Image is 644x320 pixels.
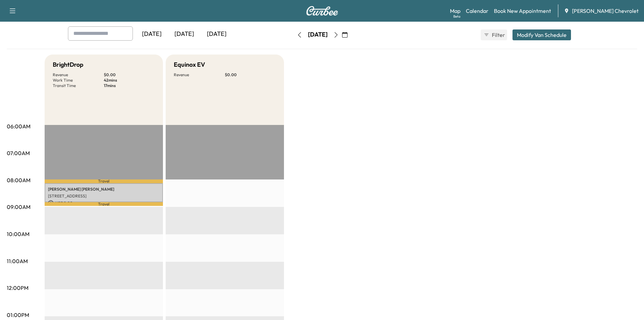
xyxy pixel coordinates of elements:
[494,7,551,15] a: Book New Appointment
[168,26,200,42] div: [DATE]
[104,78,155,83] p: 42 mins
[7,284,28,292] p: 12:00PM
[48,200,160,206] p: USD 0.00
[53,60,84,69] h5: BrightDrop
[7,176,30,184] p: 08:00AM
[174,72,225,78] p: Revenue
[492,31,504,39] span: Filter
[53,83,104,88] p: Transit Time
[450,7,460,15] a: MapBeta
[53,72,104,78] p: Revenue
[7,230,29,238] p: 10:00AM
[45,202,163,206] p: Travel
[104,72,155,78] p: $ 0.00
[45,179,163,183] p: Travel
[512,29,571,40] button: Modify Van Schedule
[7,203,30,211] p: 09:00AM
[453,14,460,19] div: Beta
[7,149,30,157] p: 07:00AM
[466,7,488,15] a: Calendar
[7,122,30,130] p: 06:00AM
[306,6,338,16] img: Curbee Logo
[174,60,205,69] h5: Equinox EV
[200,26,233,42] div: [DATE]
[104,83,155,88] p: 17 mins
[48,187,160,192] p: [PERSON_NAME] [PERSON_NAME]
[481,29,507,40] button: Filter
[7,257,28,265] p: 11:00AM
[136,26,168,42] div: [DATE]
[48,193,160,199] p: [STREET_ADDRESS]
[308,30,328,39] div: [DATE]
[7,311,29,319] p: 01:00PM
[572,7,639,15] span: [PERSON_NAME] Chevrolet
[225,72,276,78] p: $ 0.00
[53,78,104,83] p: Work Time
